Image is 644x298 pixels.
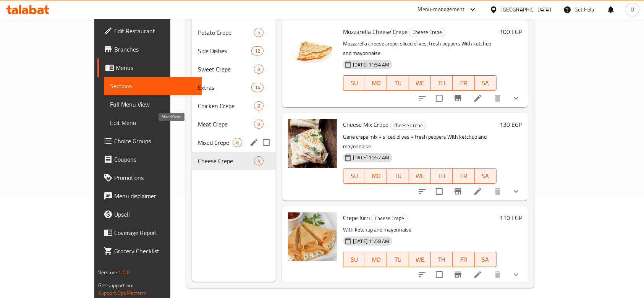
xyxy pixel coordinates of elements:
a: Upsell [97,205,202,223]
span: Grocery Checklist [114,246,196,256]
p: With ketchup and mayonnaise [343,225,497,235]
h6: 110 EGP [500,212,522,223]
button: show more [507,182,525,201]
div: items [254,156,264,165]
span: Full Menu View [110,100,196,109]
span: Crepe Kirri [343,212,370,223]
a: Menus [97,58,202,77]
div: Side Dishes [198,46,251,55]
a: Edit Menu [104,113,202,132]
button: sort-choices [413,182,431,201]
span: Menus [116,63,196,72]
span: TH [434,254,450,265]
a: Edit menu item [473,94,482,103]
span: 8 [254,102,263,110]
div: Cheese Crepe [371,214,408,223]
span: 8 [254,121,263,128]
span: Coupons [114,155,196,164]
button: delete [489,266,507,284]
span: MO [368,170,384,181]
p: Mozzarella cheese crepe, sliced olives, fresh peppers With ketchup and mayonnaise [343,39,497,58]
span: Sweet Crepe [198,65,254,74]
button: WE [409,168,431,184]
a: Edit Restaurant [97,22,202,40]
button: FR [453,75,474,91]
a: Branches [97,40,202,58]
span: WE [412,170,428,181]
button: SA [475,168,497,184]
button: FR [453,168,474,184]
span: Select to update [431,90,447,106]
div: items [254,28,264,37]
span: 6 [233,139,242,146]
button: Branch-specific-item [449,89,467,107]
div: Mixed Crepe6edit [192,133,276,152]
span: Extras [198,83,251,92]
button: WE [409,75,431,91]
span: [DATE] 11:57 AM [350,154,392,161]
span: Upsell [114,210,196,219]
span: Mozzarella Cheese Crepe [343,26,408,37]
button: SU [343,252,365,267]
div: items [254,120,264,129]
span: Menu disclaimer [114,191,196,201]
span: SU [346,78,362,89]
div: Chicken Crepe8 [192,97,276,115]
button: show more [507,89,525,107]
svg: Show Choices [511,270,521,279]
span: Cheese Crepe [390,121,426,130]
span: WE [412,254,428,265]
span: Cheese Crepe [372,214,407,223]
img: Crepe Kirri [288,212,337,261]
div: Sweet Crepe8 [192,60,276,78]
a: Support.OpsPlatform [98,288,147,298]
span: Version: [98,267,117,277]
button: TU [387,168,409,184]
button: TU [387,75,409,91]
span: TU [390,254,406,265]
div: Meat Crepe8 [192,115,276,133]
a: Menu disclaimer [97,187,202,205]
img: Cheese Mix Crepe [288,119,337,168]
a: Coupons [97,150,202,168]
a: Choice Groups [97,132,202,150]
span: TU [390,78,406,89]
button: edit [248,137,260,148]
span: [DATE] 11:58 AM [350,238,392,245]
button: SA [475,75,497,91]
button: TH [431,75,453,91]
div: Cheese Crepe4 [192,152,276,170]
button: TH [431,252,453,267]
h6: 130 EGP [500,119,522,130]
span: Edit Restaurant [114,26,196,36]
button: Branch-specific-item [449,266,467,284]
span: Select to update [431,267,447,283]
button: FR [453,252,474,267]
span: SA [478,78,494,89]
span: FR [456,78,471,89]
span: SU [346,254,362,265]
a: Sections [104,77,202,95]
span: FR [456,170,471,181]
a: Edit menu item [473,187,482,196]
span: Mixed Crepe [198,138,233,147]
span: 1.0.0 [118,267,130,277]
p: Gene crepe mix + sliced olives + fresh peppers With ketchup and mayonnaise [343,132,497,151]
div: items [233,138,242,147]
span: [DATE] 11:54 AM [350,61,392,68]
a: Promotions [97,168,202,187]
span: FR [456,254,471,265]
button: delete [489,182,507,201]
span: 12 [252,47,263,55]
span: Cheese Mix Crepe [343,119,388,130]
span: Branches [114,45,196,54]
button: Branch-specific-item [449,182,467,201]
div: items [251,83,264,92]
div: items [254,65,264,74]
span: Chicken Crepe [198,101,254,110]
span: Potato Crepe [198,28,254,37]
button: MO [365,252,387,267]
